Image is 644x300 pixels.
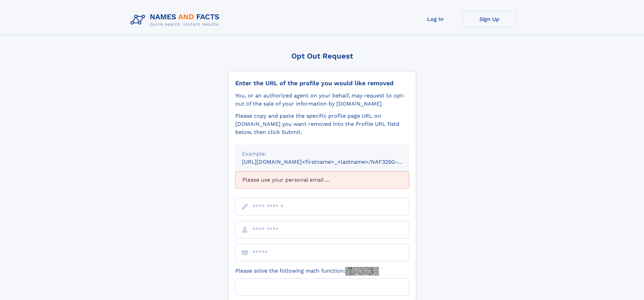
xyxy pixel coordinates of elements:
div: Opt Out Request [228,52,416,60]
a: Sign Up [462,11,517,27]
div: You, or an authorized agent on your behalf, may request to opt-out of the sale of your informatio... [235,92,409,108]
div: Enter the URL of the profile you would like removed [235,79,409,87]
small: [URL][DOMAIN_NAME]<firstname>_<lastname>/NAF325G-xxxxxxxx [242,159,422,165]
img: Logo Names and Facts [128,11,225,29]
div: Example: [242,150,402,158]
div: Please use your personal email ... [235,171,409,188]
label: Please solve the following math function: [235,267,379,276]
div: Please copy and paste the specific profile page URL on [DOMAIN_NAME] you want removed into the Pr... [235,112,409,136]
a: Log In [408,11,462,27]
